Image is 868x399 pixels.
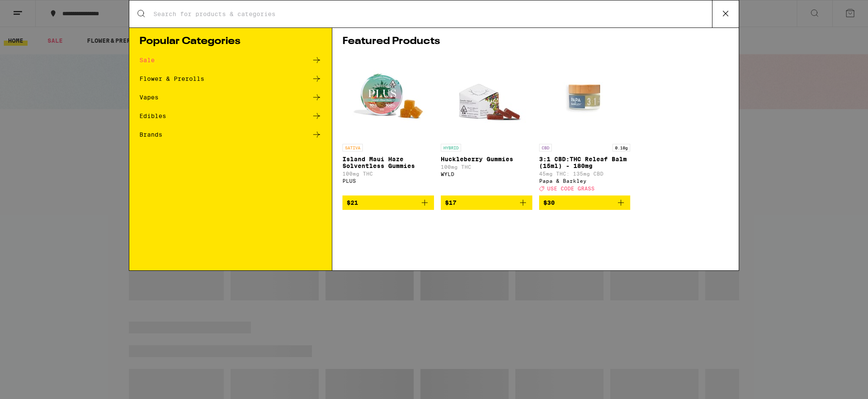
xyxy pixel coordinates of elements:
[539,156,631,169] p: 3:1 CBD:THC Releaf Balm (15ml) - 180mg
[543,199,555,206] span: $30
[441,55,532,195] a: Open page for Huckleberry Gummies from WYLD
[139,113,166,119] div: Edibles
[139,57,155,63] div: Sale
[539,171,631,176] p: 45mg THC: 135mg CBD
[346,55,431,140] img: PLUS - Island Maui Haze Solventless Gummies
[139,132,162,138] div: Brands
[542,55,627,140] img: Papa & Barkley - 3:1 CBD:THC Releaf Balm (15ml) - 180mg
[342,178,434,184] div: PLUS
[441,164,532,170] p: 100mg THC
[441,171,532,177] div: WYLD
[139,74,322,84] a: Flower & Prerolls
[342,156,434,169] p: Island Maui Haze Solventless Gummies
[347,199,358,206] span: $21
[539,55,631,195] a: Open page for 3:1 CBD:THC Releaf Balm (15ml) - 180mg from Papa & Barkley
[539,178,631,184] div: Papa & Barkley
[342,36,729,47] h1: Featured Products
[139,111,322,121] a: Edibles
[139,92,322,102] a: Vapes
[342,171,434,176] p: 100mg THC
[342,195,434,210] button: Add to bag
[445,199,456,206] span: $17
[539,195,631,210] button: Add to bag
[139,94,159,100] div: Vapes
[139,76,204,82] div: Flower & Prerolls
[342,144,363,151] p: SATIVA
[153,10,712,18] input: Search for products & categories
[441,144,461,151] p: HYBRID
[139,129,322,140] a: Brands
[444,55,529,140] img: WYLD - Huckleberry Gummies
[342,55,434,195] a: Open page for Island Maui Haze Solventless Gummies from PLUS
[441,195,532,210] button: Add to bag
[539,144,552,151] p: CBD
[441,156,532,162] p: Huckleberry Gummies
[547,186,595,191] span: USE CODE GRASS
[139,36,322,47] h1: Popular Categories
[139,55,322,65] a: Sale
[612,144,630,151] p: 0.18g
